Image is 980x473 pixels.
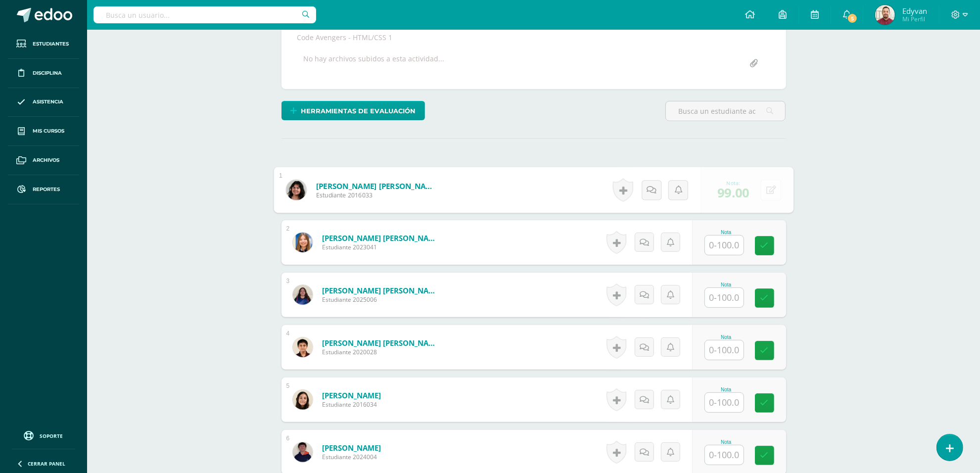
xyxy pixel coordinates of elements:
[33,69,62,77] span: Disciplina
[847,13,858,24] span: 5
[8,30,79,59] a: Estudiantes
[322,295,441,304] span: Estudiante 2025006
[875,5,895,25] img: da03261dcaf1cb13c371f5bf6591c7ff.png
[704,439,748,445] div: Nota
[322,338,441,348] a: [PERSON_NAME] [PERSON_NAME]
[93,6,316,23] input: Busca un usuario...
[902,15,927,23] span: Mi Perfil
[705,340,744,360] input: 0-100.0
[322,285,441,295] a: [PERSON_NAME] [PERSON_NAME]
[33,98,63,106] span: Asistencia
[322,348,441,356] span: Estudiante 2020028
[322,243,441,251] span: Estudiante 2023041
[12,428,75,442] a: Soporte
[8,88,79,117] a: Asistencia
[322,443,381,453] a: [PERSON_NAME]
[322,453,381,461] span: Estudiante 2024004
[293,390,313,410] img: 2387bd9846f66142990f689055da7dd1.png
[316,191,438,200] span: Estudiante 2016033
[33,186,60,193] span: Reportes
[705,236,744,255] input: 0-100.0
[902,6,927,16] span: Edyvan
[301,102,416,120] span: Herramientas de evaluación
[293,33,774,42] div: Code Avengers - HTML/CSS 1
[286,180,306,200] img: 9da4bd09db85578faf3960d75a072bc8.png
[304,54,445,73] div: No hay archivos subidos a esta actividad...
[717,179,749,186] div: Nota:
[293,233,313,252] img: 4bc0f6235ad3caadf354639d660304b4.png
[704,387,748,392] div: Nota
[293,285,313,305] img: 02fc95f1cea7a14427fa6a2cfa2f001c.png
[704,230,748,235] div: Nota
[316,181,438,191] a: [PERSON_NAME] [PERSON_NAME]
[666,101,785,121] input: Busca un estudiante aquí...
[322,400,381,409] span: Estudiante 2016034
[28,460,65,467] span: Cerrar panel
[705,445,744,465] input: 0-100.0
[8,146,79,175] a: Archivos
[8,59,79,88] a: Disciplina
[40,432,63,439] span: Soporte
[704,282,748,287] div: Nota
[293,337,313,357] img: 524766aad4614d9db078e02bfb54a00b.png
[33,40,69,48] span: Estudiantes
[322,390,381,400] a: [PERSON_NAME]
[33,156,59,164] span: Archivos
[704,334,748,340] div: Nota
[8,117,79,146] a: Mis cursos
[293,442,313,462] img: 7383fbd875ed3a81cc002658620bcc65.png
[33,127,64,135] span: Mis cursos
[322,233,441,243] a: [PERSON_NAME] [PERSON_NAME]
[8,175,79,204] a: Reportes
[705,393,744,412] input: 0-100.0
[705,288,744,307] input: 0-100.0
[717,184,749,201] span: 99.00
[281,101,425,120] a: Herramientas de evaluación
